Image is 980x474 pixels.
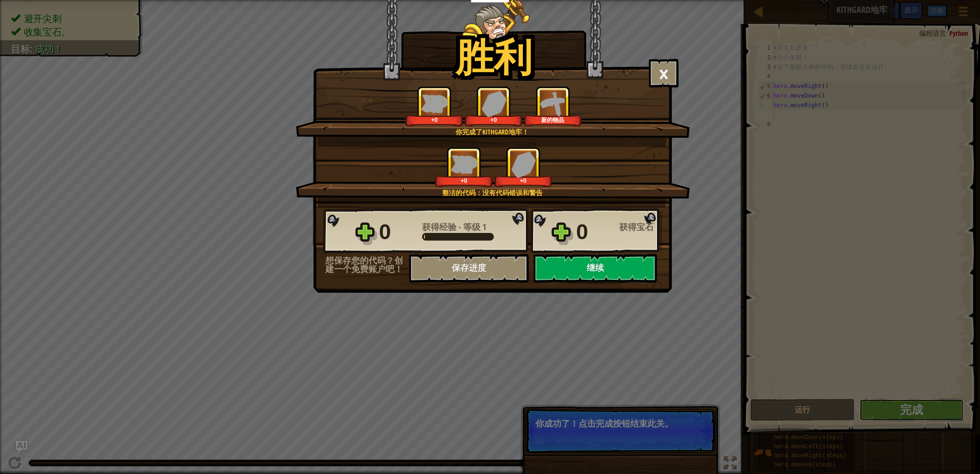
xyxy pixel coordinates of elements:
div: +0 [407,116,461,123]
span: 等级 [461,221,482,233]
img: 新的物品 [540,90,566,117]
div: 整洁的代码：没有代码错误和警告 [341,188,643,198]
button: 继续 [534,254,657,283]
div: 获得宝石 [619,223,662,231]
div: 想保存您的代码？创建一个免费账户吧！ [325,256,409,274]
img: 获得经验 [451,155,478,174]
div: 你完成了Kithgard地牢！ [341,127,643,137]
div: +0 [467,116,521,123]
div: +0 [496,177,550,184]
h1: 胜利 [456,35,532,77]
button: × [649,59,679,88]
img: 获得宝石 [481,90,506,117]
div: - [422,223,486,231]
div: 0 [576,217,613,247]
img: 获得宝石 [511,151,536,177]
span: 1 [482,221,486,233]
div: 0 [379,217,416,247]
button: 保存进度 [409,254,529,283]
div: 新的物品 [526,116,580,123]
img: 获得经验 [421,94,448,113]
div: +0 [437,177,491,184]
span: 获得经验 [422,221,458,233]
